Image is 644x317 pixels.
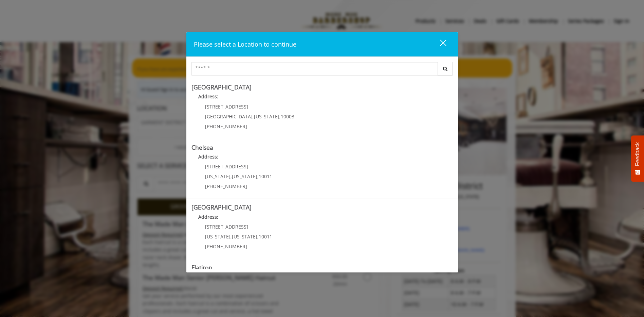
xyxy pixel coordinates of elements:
b: [GEOGRAPHIC_DATA] [191,83,252,91]
span: [US_STATE] [205,173,231,180]
span: [PHONE_NUMBER] [205,123,247,130]
span: [US_STATE] [232,173,257,180]
span: , [231,173,232,180]
button: close dialog [427,37,450,51]
span: Feedback [634,142,641,166]
span: , [257,173,259,180]
span: , [279,113,281,120]
span: [PHONE_NUMBER] [205,243,247,250]
span: [US_STATE] [205,233,231,240]
span: [GEOGRAPHIC_DATA] [205,113,253,120]
i: Search button [441,66,449,71]
input: Search Center [191,62,438,76]
span: [US_STATE] [254,113,279,120]
span: , [257,233,259,240]
b: Address: [198,214,218,220]
span: [STREET_ADDRESS] [205,103,248,110]
span: [US_STATE] [232,233,257,240]
span: [STREET_ADDRESS] [205,163,248,170]
span: , [253,113,254,120]
span: [PHONE_NUMBER] [205,183,247,189]
span: Please select a Location to continue [194,40,296,48]
b: [GEOGRAPHIC_DATA] [191,203,252,211]
b: Address: [198,93,218,100]
span: 10003 [281,113,294,120]
span: [STREET_ADDRESS] [205,223,248,230]
span: 10011 [259,233,272,240]
div: Center Select [191,62,453,79]
b: Address: [198,153,218,160]
span: 10011 [259,173,272,180]
span: , [231,233,232,240]
b: Flatiron [191,263,213,271]
b: Chelsea [191,143,213,151]
button: Feedback - Show survey [631,135,644,182]
div: close dialog [432,39,446,49]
